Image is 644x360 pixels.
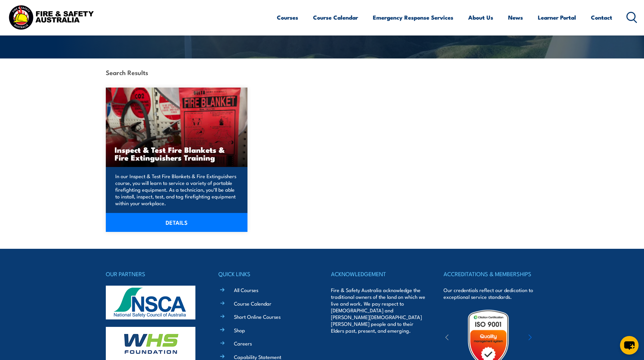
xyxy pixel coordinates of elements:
a: DETAILS [106,213,248,232]
a: Emergency Response Services [373,8,453,26]
strong: Search Results [106,68,148,77]
a: Course Calendar [234,300,271,307]
img: Inspect & Test Fire Blankets & Fire Extinguishers Training [106,88,248,167]
h4: OUR PARTNERS [106,269,200,279]
a: News [508,8,523,26]
a: Course Calendar [313,8,358,26]
p: Fire & Safety Australia acknowledge the traditional owners of the land on which we live and work.... [331,287,426,334]
p: In our Inspect & Test Fire Blankets & Fire Extinguishers course, you will learn to service a vari... [115,173,236,207]
p: Our credentials reflect our dedication to exceptional service standards. [444,287,538,300]
h3: Inspect & Test Fire Blankets & Fire Extinguishers Training [115,146,239,161]
a: Short Online Courses [234,313,281,320]
button: chat-button [620,336,639,355]
h4: ACCREDITATIONS & MEMBERSHIPS [444,269,538,279]
img: ewpa-logo [518,327,577,350]
h4: QUICK LINKS [218,269,313,279]
a: Careers [234,340,252,347]
a: All Courses [234,286,258,293]
a: Courses [277,8,298,26]
a: Shop [234,327,245,334]
a: Learner Portal [538,8,576,26]
h4: ACKNOWLEDGEMENT [331,269,426,279]
a: About Us [468,8,493,26]
img: nsca-logo-footer [106,286,195,319]
a: Contact [591,8,612,26]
